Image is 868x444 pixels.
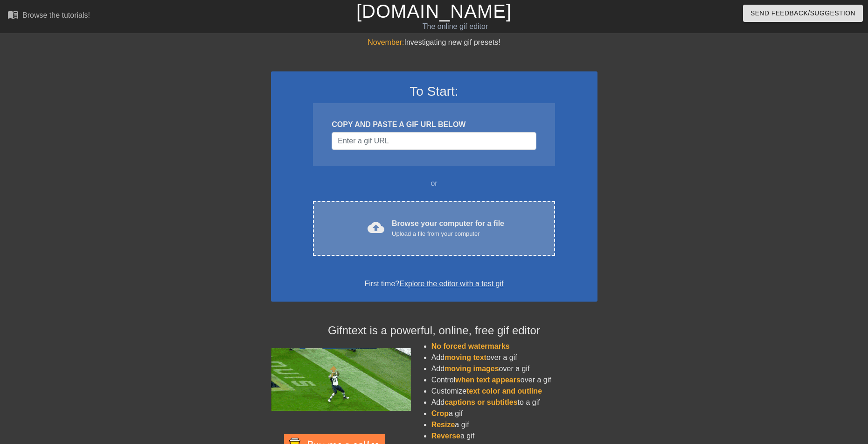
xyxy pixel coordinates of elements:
h4: Gifntext is a powerful, online, free gif editor [271,324,597,338]
span: moving text [444,353,486,361]
span: menu_book [7,9,19,20]
li: Add to a gif [431,397,597,408]
li: Add over a gif [431,352,597,363]
span: November: [368,38,404,46]
span: Send Feedback/Suggestion [750,7,855,19]
span: Reverse [431,432,460,440]
span: No forced watermarks [431,342,510,350]
span: Resize [431,421,455,429]
span: cloud_upload [368,219,384,236]
button: Send Feedback/Suggestion [743,5,863,22]
li: a gif [431,419,597,430]
span: when text appears [455,376,521,384]
input: Username [332,132,536,150]
li: Customize [431,386,597,397]
h3: To Start: [283,84,585,99]
span: captions or subtitles [444,398,517,406]
div: First time? [283,278,585,289]
li: a gif [431,408,597,419]
span: moving images [444,365,499,373]
div: Browse your computer for a file [392,218,504,239]
div: Investigating new gif presets! [271,37,597,48]
div: or [295,178,573,189]
li: Control over a gif [431,374,597,386]
span: Crop [431,409,449,417]
li: a gif [431,430,597,442]
a: Explore the editor with a test gif [399,280,503,288]
div: COPY AND PASTE A GIF URL BELOW [332,119,536,130]
img: football_small.gif [271,348,411,411]
a: [DOMAIN_NAME] [356,1,512,21]
a: Browse the tutorials! [7,9,90,23]
div: Browse the tutorials! [22,11,90,19]
span: text color and outline [466,387,542,395]
div: Upload a file from your computer [392,229,504,239]
li: Add over a gif [431,363,597,374]
div: The online gif editor [294,21,616,32]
